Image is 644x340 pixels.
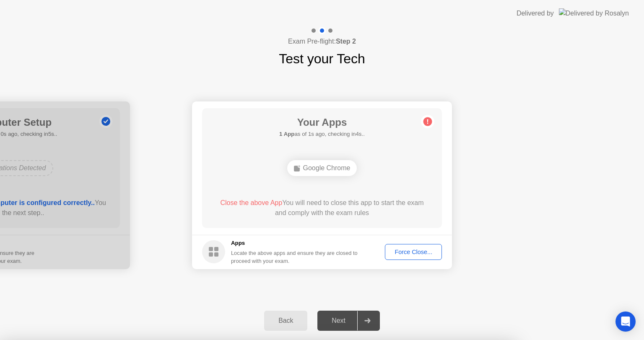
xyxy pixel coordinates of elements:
[517,8,554,18] div: Delivered by
[279,115,365,130] h1: Your Apps
[279,130,365,138] h5: as of 1s ago, checking in4s..
[615,311,636,332] div: Open Intercom Messenger
[231,239,358,247] h5: Apps
[231,249,358,265] div: Locate the above apps and ensure they are closed to proceed with your exam.
[320,317,357,324] div: Next
[214,198,430,218] div: You will need to close this app to start the exam and comply with the exam rules
[279,131,294,137] b: 1 App
[267,317,305,324] div: Back
[388,249,439,255] div: Force Close...
[220,199,282,206] span: Close the above App
[288,36,356,47] h4: Exam Pre-flight:
[287,160,357,176] div: Google Chrome
[279,49,365,69] h1: Test your Tech
[559,8,629,18] img: Delivered by Rosalyn
[336,38,356,45] b: Step 2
